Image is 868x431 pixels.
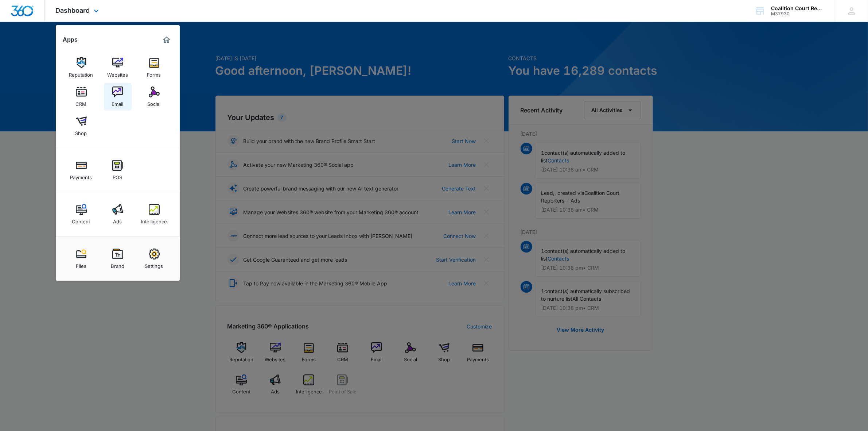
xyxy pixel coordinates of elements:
div: Ads [113,215,122,224]
div: Payments [70,171,92,180]
a: Email [104,83,132,111]
div: Settings [145,259,163,269]
a: Settings [140,245,168,273]
a: Websites [104,54,132,81]
div: account name [771,5,824,11]
a: Content [67,200,95,228]
a: Forms [140,54,168,81]
div: account id [771,11,824,16]
div: Content [72,215,90,224]
div: Intelligence [141,215,167,224]
a: Reputation [67,54,95,81]
div: POS [113,171,122,180]
span: Dashboard [56,7,90,14]
div: Email [112,97,124,107]
a: Social [140,83,168,111]
h2: Apps [63,36,78,43]
div: Brand [111,259,124,269]
a: Marketing 360® Dashboard [161,34,172,46]
a: Files [67,245,95,273]
div: Forms [147,68,161,78]
div: Reputation [69,68,93,78]
a: Intelligence [140,200,168,228]
div: Websites [107,68,128,78]
a: Shop [67,112,95,140]
a: CRM [67,83,95,111]
a: Brand [104,245,132,273]
div: CRM [76,97,87,107]
a: Ads [104,200,132,228]
div: Files [76,259,86,269]
a: Payments [67,156,95,184]
div: Shop [75,127,87,136]
a: POS [104,156,132,184]
div: Social [148,97,161,107]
